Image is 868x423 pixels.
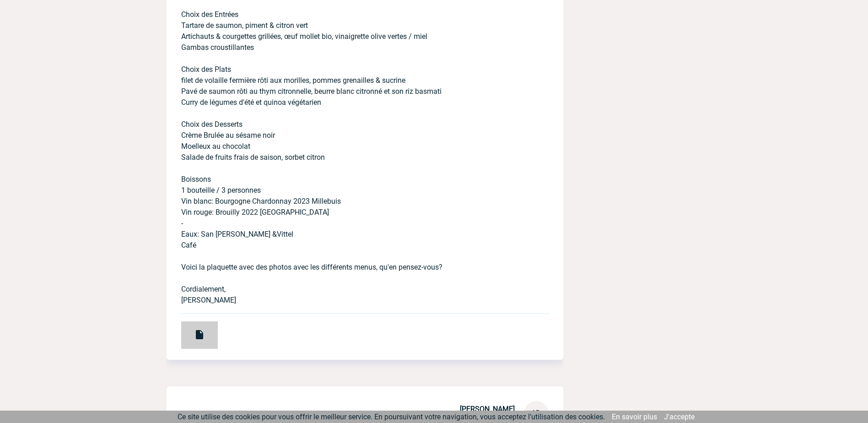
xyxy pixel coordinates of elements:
[531,409,541,418] span: AD
[664,412,695,421] a: J'accepte
[167,326,218,335] a: IME PLAQUETTE COMMERCIALE - Le Petit Victor Hugo.pdf
[460,405,515,413] span: [PERSON_NAME]
[612,412,657,421] a: En savoir plus
[178,412,605,421] span: Ce site utilise des cookies pour vous offrir le meilleur service. En poursuivant votre navigation...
